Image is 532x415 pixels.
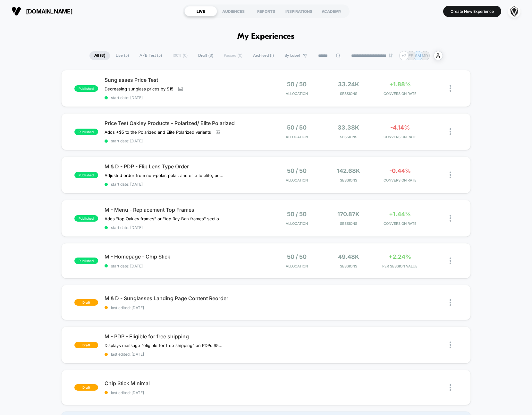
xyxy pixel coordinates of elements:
[74,129,98,135] span: published
[26,8,72,15] span: [DOMAIN_NAME]
[450,85,451,92] img: close
[89,51,110,60] span: All ( 8 )
[105,139,266,143] span: start date: [DATE]
[111,51,134,60] span: Live ( 5 )
[105,390,266,395] span: last edited: [DATE]
[324,178,373,182] span: Sessions
[10,6,74,16] button: [DOMAIN_NAME]
[105,253,266,260] span: M - Homepage - Chip Stick
[237,32,295,41] h1: My Experiences
[450,384,451,391] img: close
[105,173,224,178] span: Adjusted order from non-polar, polar, and elite to elite, polar, and non-polar in variant
[376,91,424,96] span: CONVERSION RATE
[105,77,266,83] span: Sunglasses Price Test
[443,6,501,17] button: Create New Experience
[324,264,373,268] span: Sessions
[389,81,411,88] span: +1.88%
[217,6,250,16] div: AUDIENCES
[399,51,409,60] div: + 2
[105,182,266,187] span: start date: [DATE]
[315,6,348,16] div: ACADEMY
[450,299,451,306] img: close
[105,163,266,170] span: M & D - PDP - Flip Lens Type Order
[283,6,315,16] div: INSPIRATIONS
[105,207,266,213] span: M - Menu - Replacement Top Frames
[450,172,451,178] img: close
[450,128,451,135] img: close
[376,135,424,139] span: CONVERSION RATE
[389,54,393,57] img: end
[74,85,98,92] span: published
[105,225,266,230] span: start date: [DATE]
[105,305,266,310] span: last edited: [DATE]
[105,295,266,301] span: M & D - Sunglasses Landing Page Content Reorder
[390,124,410,131] span: -4.14%
[105,130,211,135] span: Adds +$5 to the Polarized and Elite Polarized variants
[105,216,224,221] span: Adds "top Oakley frames" or "top Ray-Ban frames" section to replacement lenses for Oakley and Ray...
[105,352,266,357] span: last edited: [DATE]
[508,5,520,18] img: ppic
[287,81,307,88] span: 50 / 50
[287,124,307,131] span: 50 / 50
[284,53,300,58] span: By Label
[286,178,308,182] span: Allocation
[506,5,522,18] button: ppic
[287,211,307,217] span: 50 / 50
[193,51,218,60] span: Draft ( 3 )
[74,215,98,222] span: published
[450,258,451,264] img: close
[409,53,413,58] p: EF
[389,253,411,260] span: +2.24%
[324,91,373,96] span: Sessions
[337,167,360,174] span: 142.68k
[74,342,98,348] span: draft
[287,167,307,174] span: 50 / 50
[12,6,21,16] img: Visually logo
[105,380,266,386] span: Chip Stick Minimal
[105,264,266,268] span: start date: [DATE]
[376,264,424,268] span: PER SESSION VALUE
[287,253,307,260] span: 50 / 50
[248,51,279,60] span: Archived ( 1 )
[286,135,308,139] span: Allocation
[250,6,283,16] div: REPORTS
[74,258,98,264] span: published
[338,124,359,131] span: 33.38k
[105,120,266,126] span: Price Test Oakley Products - Polarized/ Elite Polarized
[74,172,98,178] span: published
[415,53,421,58] p: AM
[286,91,308,96] span: Allocation
[389,167,411,174] span: -0.44%
[376,221,424,226] span: CONVERSION RATE
[135,51,167,60] span: A/B Test ( 5 )
[450,342,451,348] img: close
[338,253,359,260] span: 49.48k
[74,299,98,306] span: draft
[338,81,359,88] span: 33.24k
[286,221,308,226] span: Allocation
[105,333,266,340] span: M - PDP - Eligible for free shipping
[105,343,224,348] span: Displays message "eligible for free shipping" on PDPs $50+, [GEOGRAPHIC_DATA] only.
[324,221,373,226] span: Sessions
[450,215,451,222] img: close
[105,86,173,91] span: Decreasing sunglass prices by $15
[337,211,359,217] span: 170.87k
[376,178,424,182] span: CONVERSION RATE
[105,95,266,100] span: start date: [DATE]
[324,135,373,139] span: Sessions
[74,384,98,391] span: draft
[422,53,428,58] p: MD
[184,6,217,16] div: LIVE
[389,211,411,217] span: +1.44%
[286,264,308,268] span: Allocation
